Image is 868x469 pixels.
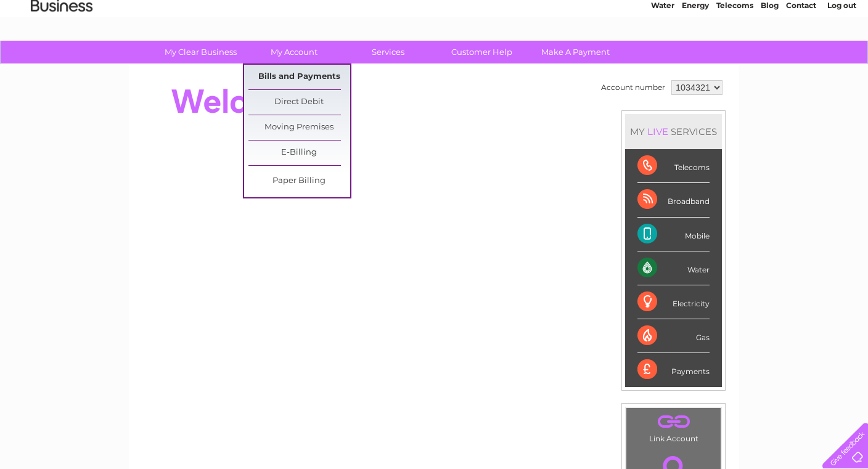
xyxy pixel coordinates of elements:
a: Energy [682,52,709,62]
a: My Account [244,41,345,63]
a: Make A Payment [525,41,626,63]
a: Blog [761,52,779,62]
a: Water [651,52,674,62]
a: Log out [827,52,856,62]
div: LIVE [645,126,671,137]
a: E-Billing [248,141,350,165]
a: Bills and Payments [248,65,350,89]
a: Contact [786,52,816,62]
a: . [629,411,718,433]
div: Water [637,251,710,285]
td: Link Account [626,407,721,446]
div: Payments [637,353,710,386]
img: logo.png [30,32,93,70]
a: Moving Premises [248,115,350,140]
a: Telecoms [716,52,753,62]
div: Mobile [637,218,710,251]
a: My Clear Business [150,41,252,63]
div: Gas [637,319,710,353]
a: 0333 014 3131 [636,6,721,22]
div: Broadband [637,183,710,217]
a: Paper Billing [248,169,350,194]
div: Telecoms [637,149,710,183]
div: Clear Business is a trading name of Verastar Limited (registered in [GEOGRAPHIC_DATA] No. 3667643... [144,7,726,60]
td: Account number [598,77,668,98]
div: Electricity [637,285,710,319]
a: Services [337,41,439,63]
a: Customer Help [431,41,533,63]
div: MY SERVICES [625,114,722,149]
a: Direct Debit [248,90,350,115]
